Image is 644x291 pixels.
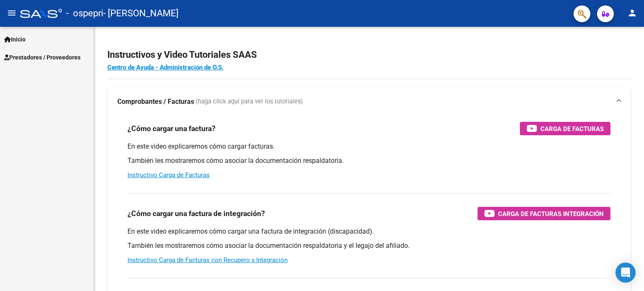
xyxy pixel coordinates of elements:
[107,88,631,115] mat-expansion-panel-header: Comprobantes / Facturas (haga click aquí para ver los tutoriales)
[196,97,303,106] span: (haga click aquí para ver los tutoriales)
[127,227,610,236] p: En este video explicaremos cómo cargar una factura de integración (discapacidad).
[127,171,210,179] a: Instructivo Carga de Facturas
[127,156,610,165] p: También les mostraremos cómo asociar la documentación respaldatoria.
[127,256,288,264] a: Instructivo Carga de Facturas con Recupero x Integración
[4,35,26,44] span: Inicio
[4,53,80,62] span: Prestadores / Proveedores
[103,4,179,23] span: - [PERSON_NAME]
[540,124,604,134] span: Carga de Facturas
[107,64,223,71] a: Centro de Ayuda - Administración de O.S.
[117,97,194,106] strong: Comprobantes / Facturas
[478,207,610,220] button: Carga de Facturas Integración
[107,47,631,63] h2: Instructivos y Video Tutoriales SAAS
[127,123,216,134] h3: ¿Cómo cargar una factura?
[520,122,610,135] button: Carga de Facturas
[127,241,610,250] p: También les mostraremos cómo asociar la documentación respaldatoria y el legajo del afiliado.
[127,142,610,151] p: En este video explicaremos cómo cargar facturas.
[7,8,17,18] mat-icon: menu
[627,8,637,18] mat-icon: person
[498,209,604,219] span: Carga de Facturas Integración
[127,208,265,219] h3: ¿Cómo cargar una factura de integración?
[615,263,636,283] div: Open Intercom Messenger
[66,4,103,23] span: - ospepri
